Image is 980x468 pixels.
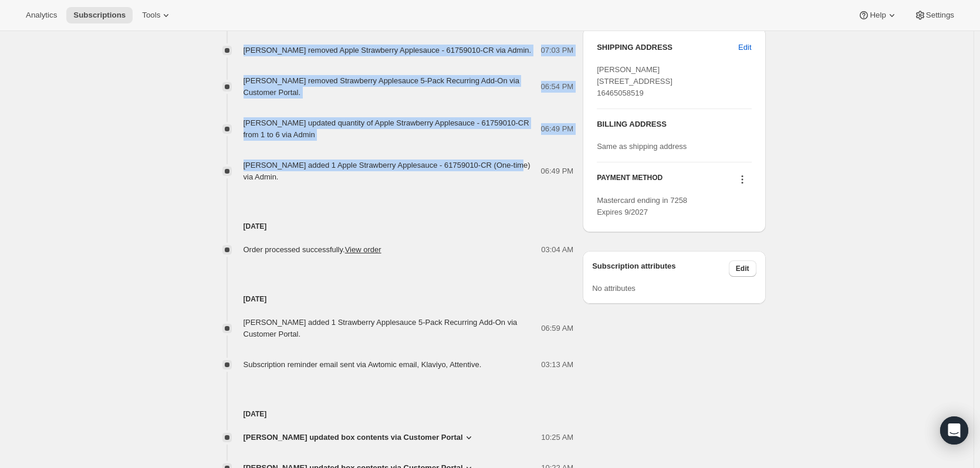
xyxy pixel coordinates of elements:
[26,11,57,20] span: Analytics
[851,7,904,23] button: Help
[597,42,738,53] h3: SHIPPING ADDRESS
[208,293,574,305] h4: [DATE]
[541,432,573,443] span: 10:25 AM
[597,65,673,97] span: [PERSON_NAME] [STREET_ADDRESS] 16465058519
[541,45,574,56] span: 07:03 PM
[907,7,961,23] button: Settings
[926,11,954,20] span: Settings
[592,260,729,277] h3: Subscription attributes
[597,118,751,130] h3: BILLING ADDRESS
[597,142,687,151] span: Same as shipping address
[592,284,636,293] span: No attributes
[208,408,574,420] h4: [DATE]
[244,245,381,254] span: Order processed successfully.
[541,359,573,371] span: 03:13 AM
[244,318,518,338] span: [PERSON_NAME] added 1 Strawberry Applesauce 5-Pack Recurring Add-On via Customer Portal.
[208,221,574,232] h4: [DATE]
[729,260,756,277] button: Edit
[736,264,749,273] span: Edit
[244,432,475,443] button: [PERSON_NAME] updated box contents via Customer Portal
[541,323,573,334] span: 06:59 AM
[597,173,663,189] h3: PAYMENT METHOD
[738,42,751,53] span: Edit
[731,38,758,57] button: Edit
[541,165,574,177] span: 06:49 PM
[345,245,381,254] a: View order
[19,7,64,23] button: Analytics
[541,123,574,135] span: 06:49 PM
[142,11,160,20] span: Tools
[940,416,968,445] div: Open Intercom Messenger
[244,360,482,369] span: Subscription reminder email sent via Awtomic email, Klaviyo, Attentive.
[597,196,687,216] span: Mastercard ending in 7258 Expires 9/2027
[870,11,886,20] span: Help
[135,7,179,23] button: Tools
[244,76,519,97] span: [PERSON_NAME] removed Strawberry Applesauce 5-Pack Recurring Add-On via Customer Portal.
[541,81,574,93] span: 06:54 PM
[244,161,530,181] span: [PERSON_NAME] added 1 Apple Strawberry Applesauce - 61759010-CR (One-time) via Admin.
[244,46,532,55] span: [PERSON_NAME] removed Apple Strawberry Applesauce - 61759010-CR via Admin.
[244,432,463,443] span: [PERSON_NAME] updated box contents via Customer Portal
[73,11,126,20] span: Subscriptions
[66,7,133,23] button: Subscriptions
[244,118,529,139] span: [PERSON_NAME] updated quantity of Apple Strawberry Applesauce - 61759010-CR from 1 to 6 via Admin
[541,244,573,256] span: 03:04 AM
